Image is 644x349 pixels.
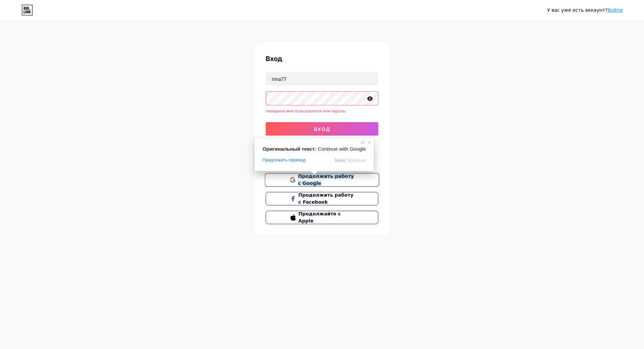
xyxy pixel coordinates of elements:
[266,72,378,86] input: Имя пользователя
[266,211,378,224] button: Продолжайте с Apple
[299,192,354,205] ya-tr-span: Продолжить работу с Facebook
[318,146,366,152] span: Continue with Google
[266,173,378,187] a: Продолжить работу с Google
[266,122,378,136] button: вход
[263,157,306,163] span: Предложить перевод
[607,7,623,13] a: Войти
[298,173,354,186] ya-tr-span: Продолжить работу с Google
[547,7,607,13] ya-tr-span: У вас уже есть аккаунт?
[266,108,346,113] ya-tr-span: Неверное имя пользователя или пароль.
[265,173,379,187] button: Продолжить работу с Google
[266,192,378,205] button: Продолжить работу с Facebook
[299,211,341,223] ya-tr-span: Продолжайте с Apple
[266,55,282,63] ya-tr-span: Вход
[263,146,317,152] span: Оригинальный текст:
[314,126,330,132] ya-tr-span: вход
